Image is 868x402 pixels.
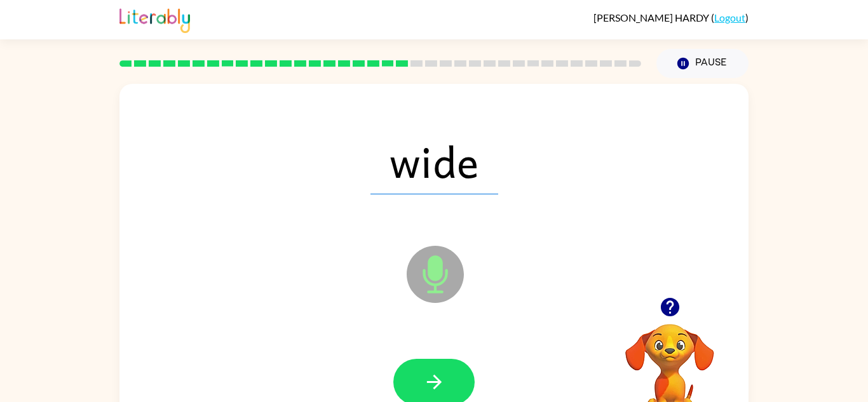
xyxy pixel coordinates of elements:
a: Logout [714,11,745,23]
div: ( ) [593,11,749,23]
img: Literably [119,5,190,33]
button: Pause [656,49,749,78]
span: [PERSON_NAME] HARDY [593,11,711,23]
span: wide [370,128,498,194]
